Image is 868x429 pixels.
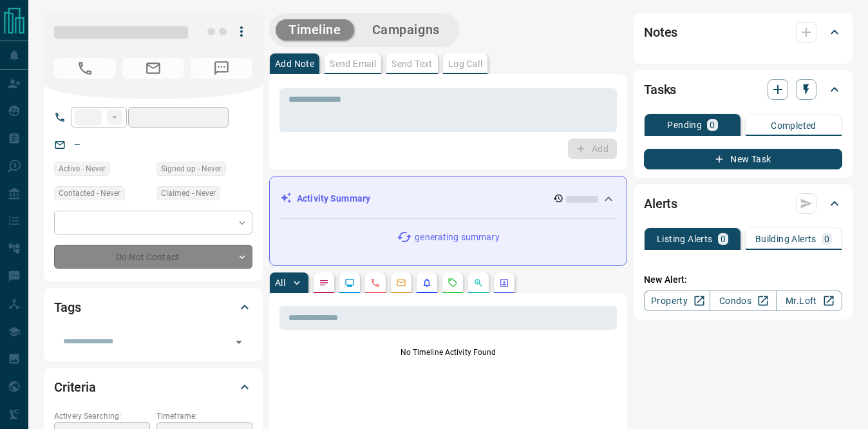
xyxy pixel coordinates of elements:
div: Notes [644,17,842,48]
span: Contacted - Never [59,187,120,200]
p: 0 [824,234,829,243]
svg: Agent Actions [499,278,509,288]
svg: Listing Alerts [422,278,432,288]
button: Open [230,333,248,351]
a: Condos [710,291,776,311]
h2: Notes [644,22,677,43]
h2: Tags [54,297,80,318]
div: Activity Summary [280,187,616,211]
h2: Tasks [644,79,676,100]
span: Claimed - Never [161,187,216,200]
p: 0 [721,234,726,243]
div: Do Not Contact [54,245,252,269]
span: Active - Never [59,162,106,175]
div: Criteria [54,372,252,403]
div: Tags [54,292,252,323]
div: Tasks [644,74,842,105]
a: -- [75,139,80,149]
p: 0 [710,120,715,129]
p: Add Note [275,59,314,68]
svg: Lead Browsing Activity [344,278,355,288]
button: Campaigns [359,19,453,41]
p: New Alert: [644,273,842,287]
p: Activity Summary [297,192,370,205]
svg: Opportunities [473,278,484,288]
p: Pending [667,120,702,129]
button: New Task [644,149,842,169]
p: Completed [771,121,816,130]
div: Alerts [644,188,842,219]
svg: Calls [370,278,381,288]
p: Building Alerts [755,234,816,243]
span: No Number [54,58,116,79]
p: Actively Searching: [54,410,150,422]
p: Timeframe: [156,410,252,422]
span: No Email [122,58,184,79]
p: Listing Alerts [657,234,713,243]
svg: Notes [319,278,329,288]
h2: Alerts [644,193,677,214]
a: Mr.Loft [776,291,842,311]
p: No Timeline Activity Found [279,347,617,358]
p: All [275,278,285,287]
svg: Emails [396,278,406,288]
svg: Requests [448,278,458,288]
p: generating summary [415,231,499,244]
a: Property [644,291,710,311]
h2: Criteria [54,377,96,397]
button: Timeline [276,19,354,41]
span: No Number [191,58,252,79]
span: Signed up - Never [161,162,222,175]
